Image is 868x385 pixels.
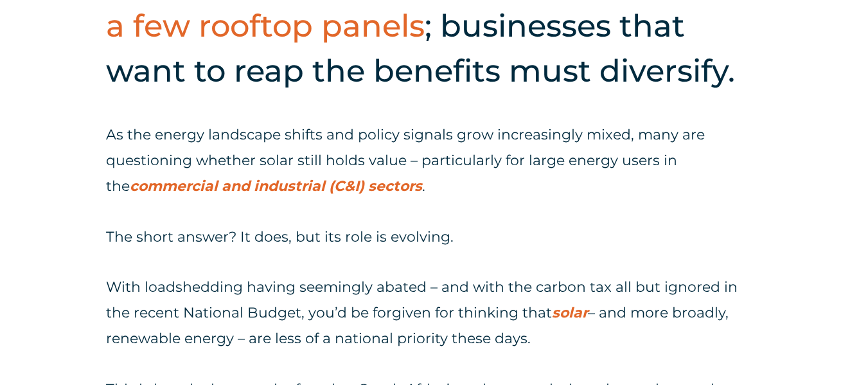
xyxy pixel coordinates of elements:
a: commercial and industrial (C&I) sectors [130,177,422,195]
p: The short answer? It does, but its role is evolving. [106,224,762,250]
p: With loadshedding having seemingly abated – and with the carbon tax all but ignored in the recent... [106,274,762,352]
a: solar [552,304,588,321]
p: As the energy landscape shifts and policy signals grow increasingly mixed, many are questioning w... [106,122,762,199]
